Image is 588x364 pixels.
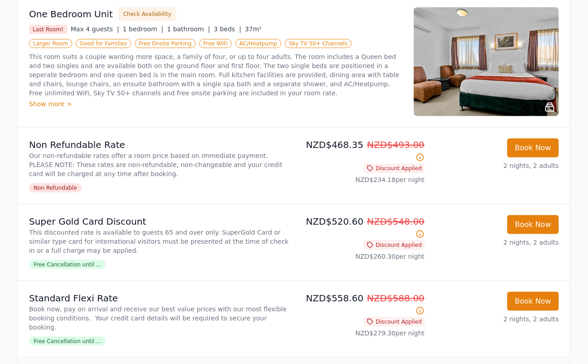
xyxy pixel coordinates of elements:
span: Larger Room [29,39,72,48]
span: Free WiFi [199,39,232,48]
span: Sky TV 50+ Channels [285,39,352,48]
span: 3 beds | [214,25,241,33]
p: NZD$558.60 [298,292,425,317]
p: 2 nights, 2 adults [432,315,559,324]
p: NZD$468.35 [298,138,425,164]
div: Show more > [29,99,403,108]
p: This discounted rate is available to guests 65 and over only. SuperGold Card or similar type card... [29,228,290,255]
span: Non Refundable [29,183,82,192]
span: Free Onsite Parking [135,39,196,48]
span: Discount Applied [364,317,425,326]
p: NZD$260.30 per night [298,252,425,261]
span: 37m² [245,25,262,33]
p: Super Gold Card Discount [29,215,290,228]
span: Discount Applied [364,164,425,173]
p: Non Refundable Rate [29,138,290,151]
span: NZD$588.00 [367,293,425,304]
p: NZD$279.30 per night [298,329,425,338]
button: Check Availability [118,7,176,21]
span: 1 bathroom | [167,25,210,33]
span: 1 bedroom | [123,25,164,33]
span: Max 4 guests | [71,25,119,33]
p: Book now, pay on arrival and receive our best value prices with our most flexible booking conditi... [29,305,290,332]
span: Good for Families [76,39,131,48]
p: 2 nights, 2 adults [432,161,559,170]
h3: One Bedroom Unit [29,8,113,20]
span: Free Cancellation until ... [29,337,106,346]
span: Last Room! [29,25,67,34]
p: NZD$520.60 [298,215,425,241]
p: NZD$234.18 per night [298,175,425,184]
span: Discount Applied [364,241,425,250]
span: Free Cancellation until ... [29,260,106,269]
p: Our non-refundable rates offer a room price based on immediate payment. PLEASE NOTE: These rates ... [29,151,290,178]
p: 2 nights, 2 adults [432,238,559,247]
span: NZD$548.00 [367,216,425,227]
span: NZD$493.00 [367,139,425,150]
button: Book Now [507,138,559,157]
button: Book Now [507,215,559,234]
button: Book Now [507,292,559,311]
span: AC/Heatpump [235,39,281,48]
p: Standard Flexi Rate [29,292,290,305]
p: This room suits a couple wanting more space, a family of four, or up to four adults. The room inc... [29,52,403,98]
